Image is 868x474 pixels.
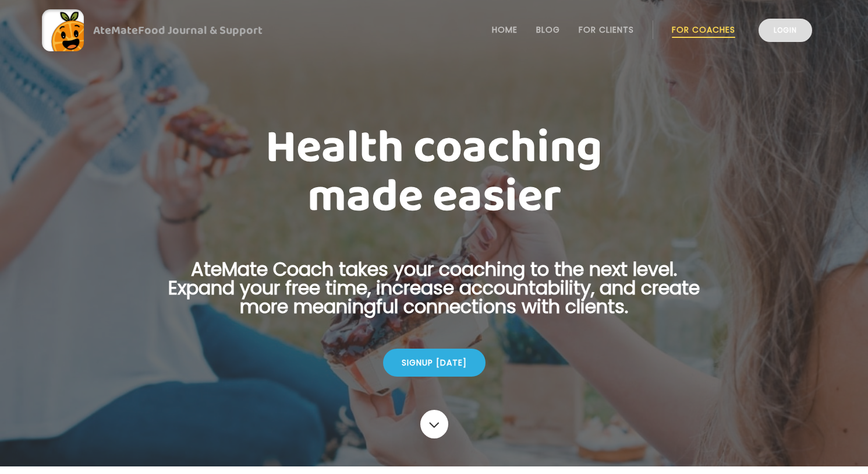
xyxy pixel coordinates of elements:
a: Blog [536,25,560,34]
div: Signup [DATE] [383,349,486,377]
h1: Health coaching made easier [150,124,718,222]
a: Login [759,19,812,42]
div: AteMate [84,21,263,40]
a: For Clients [579,25,634,34]
a: Home [492,25,518,34]
span: Food Journal & Support [138,21,263,40]
a: For Coaches [672,25,735,34]
p: AteMate Coach takes your coaching to the next level. Expand your free time, increase accountabili... [150,260,718,330]
a: AteMateFood Journal & Support [42,9,826,51]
